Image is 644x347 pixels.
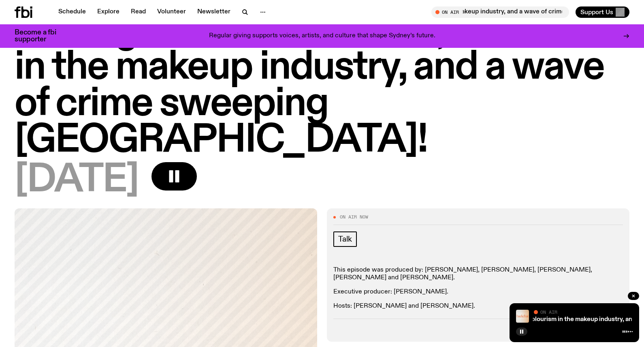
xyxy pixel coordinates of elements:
[431,6,569,18] button: On AirBackchat / Censorship at the Bendigo Writers Festival, colourism in the makeup industry, an...
[333,302,623,310] p: Hosts: [PERSON_NAME] and [PERSON_NAME].
[333,266,623,282] p: This episode was produced by: [PERSON_NAME], [PERSON_NAME], [PERSON_NAME], [PERSON_NAME] and [PER...
[576,6,629,18] button: Support Us
[92,6,124,18] a: Explore
[209,32,435,40] p: Regular giving supports voices, artists, and culture that shape Sydney’s future.
[53,6,91,18] a: Schedule
[15,162,139,199] span: [DATE]
[15,29,66,43] h3: Become a fbi supporter
[340,215,368,219] span: On Air Now
[333,231,357,247] a: Talk
[333,288,623,296] p: Executive producer: [PERSON_NAME].
[540,309,557,315] span: On Air
[152,6,191,18] a: Volunteer
[580,9,613,16] span: Support Us
[192,6,235,18] a: Newsletter
[338,235,352,244] span: Talk
[126,6,151,18] a: Read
